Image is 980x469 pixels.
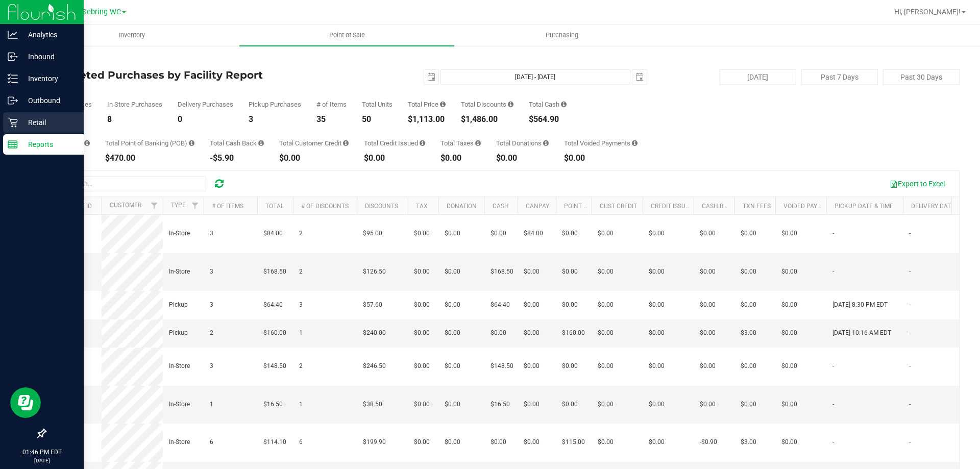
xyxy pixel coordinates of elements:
[210,328,213,338] span: 2
[414,267,430,277] span: $0.00
[171,202,186,209] a: Type
[249,101,301,108] div: Pickup Purchases
[301,203,349,210] a: # of Discounts
[420,140,425,146] i: Sum of all account credit issued for all refunds from returned purchases in the date range.
[454,24,669,46] a: Purchasing
[169,400,190,409] span: In-Store
[496,154,549,162] div: $0.00
[414,300,430,310] span: $0.00
[801,69,878,85] button: Past 7 Days
[18,138,79,151] p: Reports
[781,229,797,238] span: $0.00
[543,140,549,146] i: Sum of all round-up-to-next-dollar total price adjustments for all purchases in the date range.
[741,400,756,409] span: $0.00
[562,300,578,310] span: $0.00
[491,361,513,371] span: $148.50
[316,101,347,108] div: # of Items
[249,115,301,124] div: 3
[598,437,614,447] span: $0.00
[110,202,141,209] a: Customer
[18,29,79,41] p: Analytics
[493,203,509,210] a: Cash
[741,267,756,277] span: $0.00
[414,400,430,409] span: $0.00
[440,140,481,146] div: Total Taxes
[832,229,834,238] span: -
[741,300,756,310] span: $0.00
[700,267,716,277] span: $0.00
[169,328,188,338] span: Pickup
[105,31,159,40] span: Inventory
[105,154,194,162] div: $470.00
[210,437,213,447] span: 6
[598,328,614,338] span: $0.00
[263,400,283,409] span: $16.50
[524,229,543,238] span: $84.00
[424,70,438,84] span: select
[178,101,233,108] div: Delivery Purchases
[146,197,163,214] a: Filter
[909,267,911,277] span: -
[598,361,614,371] span: $0.00
[649,400,665,409] span: $0.00
[475,140,481,146] i: Sum of the total taxes for all purchases in the date range.
[883,69,960,85] button: Past 30 Days
[532,31,592,40] span: Purchasing
[363,361,386,371] span: $246.50
[24,24,239,46] a: Inventory
[414,328,430,338] span: $0.00
[562,361,578,371] span: $0.00
[700,229,716,238] span: $0.00
[894,8,961,16] span: Hi, [PERSON_NAME]!
[781,400,797,409] span: $0.00
[414,437,430,447] span: $0.00
[461,115,513,124] div: $1,486.00
[461,101,513,108] div: Total Discounts
[107,101,162,108] div: In Store Purchases
[169,437,190,447] span: In-Store
[909,328,911,338] span: -
[363,400,382,409] span: $38.50
[909,300,911,310] span: -
[45,69,350,81] h4: Completed Purchases by Facility Report
[18,116,79,129] p: Retail
[562,267,578,277] span: $0.00
[562,328,585,338] span: $160.00
[362,101,393,108] div: Total Units
[5,457,79,464] p: [DATE]
[210,140,264,146] div: Total Cash Back
[8,30,18,40] inline-svg: Analytics
[263,437,286,447] span: $114.10
[316,115,347,124] div: 35
[440,154,481,162] div: $0.00
[279,140,349,146] div: Total Customer Credit
[598,267,614,277] span: $0.00
[832,267,834,277] span: -
[741,328,756,338] span: $3.00
[700,300,716,310] span: $0.00
[832,400,834,409] span: -
[18,51,79,63] p: Inbound
[408,101,446,108] div: Total Price
[743,203,771,210] a: Txn Fees
[491,229,506,238] span: $0.00
[598,300,614,310] span: $0.00
[169,267,190,277] span: In-Store
[84,140,90,146] i: Sum of the successful, non-voided CanPay payment transactions for all purchases in the date range.
[210,400,213,409] span: 1
[781,300,797,310] span: $0.00
[632,140,638,146] i: Sum of all voided payment transaction amounts, excluding tips and transaction fees, for all purch...
[210,361,213,371] span: 3
[105,140,194,146] div: Total Point of Banking (POB)
[178,115,233,124] div: 0
[445,267,460,277] span: $0.00
[832,361,834,371] span: -
[299,361,303,371] span: 2
[600,203,637,210] a: Cust Credit
[279,154,349,162] div: $0.00
[491,267,513,277] span: $168.50
[781,267,797,277] span: $0.00
[598,400,614,409] span: $0.00
[649,229,665,238] span: $0.00
[8,52,18,62] inline-svg: Inbound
